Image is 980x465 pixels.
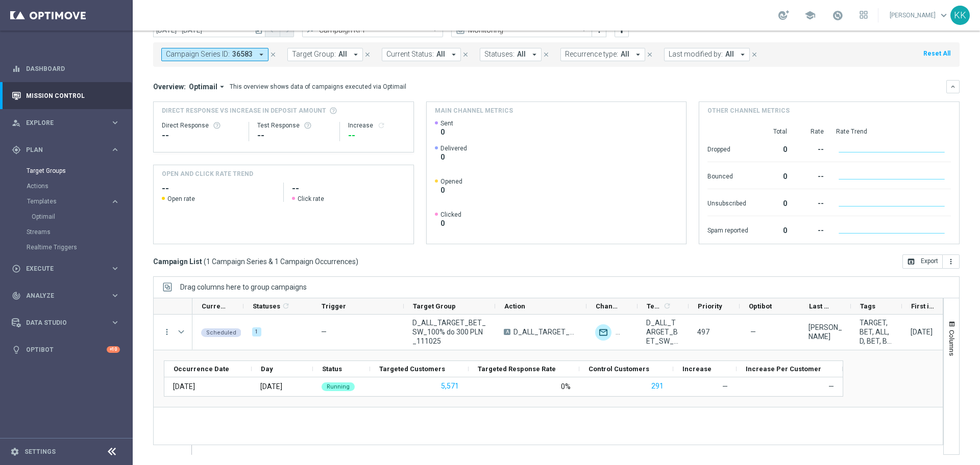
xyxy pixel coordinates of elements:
button: Mission Control [11,92,120,100]
h4: OPEN AND CLICK RATE TREND [162,169,253,178]
div: Total [761,127,787,136]
button: Campaign Series ID: 36583 arrow_drop_down [161,48,268,61]
a: Target Groups [27,167,106,175]
h2: -- [292,183,405,195]
i: refresh [663,302,671,310]
button: Recurrence type: All arrow_drop_down [560,48,645,61]
a: Streams [27,228,106,236]
a: Dashboard [26,55,120,82]
button: person_search Explore keyboard_arrow_right [11,119,120,127]
colored-tag: Running [322,381,355,391]
button: refresh [377,121,385,130]
span: TARGET, BET, ALL, D, BET, BET, BET [860,318,893,346]
i: keyboard_arrow_down [949,83,957,90]
div: Templates [27,198,110,204]
button: close [363,49,372,60]
h2: -- [162,183,275,195]
a: Optimail [32,213,106,221]
div: Data Studio [12,318,110,327]
span: 497 [697,328,709,336]
a: Optibot [26,336,107,363]
span: A [504,329,510,335]
div: Realtime Triggers [27,240,132,255]
a: Realtime Triggers [27,243,106,251]
span: All [517,50,526,59]
span: First in Range [911,302,936,310]
img: Private message [616,324,632,341]
button: Reset All [922,48,951,59]
i: settings [10,447,19,456]
span: school [804,10,816,21]
i: arrow_drop_down [449,50,458,59]
button: Optimail arrow_drop_down [186,82,230,91]
div: track_changes Analyze keyboard_arrow_right [11,292,120,300]
span: — [750,327,756,337]
div: -- [162,130,240,142]
span: D_ALL_TARGET_BET_SW_100% do 300 PLN_111025 [646,318,680,346]
div: Katarzyna Kamińska [808,323,842,341]
span: Day [261,365,273,373]
span: 0 [440,152,467,162]
div: -- [799,194,824,211]
div: -- [799,167,824,184]
i: lightbulb [12,345,21,354]
div: +10 [107,346,120,353]
i: arrow_drop_down [351,50,360,59]
h3: Campaign List [153,257,358,266]
span: Click rate [298,195,324,203]
i: close [364,51,371,58]
div: -- [799,140,824,157]
span: 36583 [232,50,253,59]
div: Spam reported [707,221,748,238]
div: gps_fixed Plan keyboard_arrow_right [11,146,120,154]
span: 0 [440,186,462,195]
span: D_ALL_TARGET_BET_SW_100% do 300 PLN_111025 [513,327,578,337]
button: close [461,49,470,60]
div: Test Response [257,121,331,130]
span: Targeted Customers [379,365,445,373]
h4: Other channel metrics [707,106,790,115]
span: Increase [682,365,712,373]
span: Data Studio [26,320,110,326]
img: Optimail [595,324,611,341]
div: Bounced [707,167,748,184]
i: more_vert [162,327,171,337]
span: — [722,382,728,391]
span: Action [504,302,525,310]
span: Increase Per Customer [746,365,821,373]
button: 291 [650,380,665,393]
a: [PERSON_NAME]keyboard_arrow_down [889,8,950,23]
div: Saturday [260,382,282,391]
button: close [750,49,759,60]
div: 11 Oct 2025, Saturday [911,327,933,337]
a: Actions [27,182,106,190]
button: play_circle_outline Execute keyboard_arrow_right [11,265,120,273]
div: Press SPACE to select this row. [154,315,192,350]
div: -- [257,130,331,142]
span: Clicked [440,211,461,219]
div: -- [348,130,405,142]
div: 0 [761,221,787,238]
span: Target Group [413,302,456,310]
span: Last modified by: [669,50,723,59]
i: refresh [282,302,290,310]
div: Direct Response [162,121,240,130]
button: Current Status: All arrow_drop_down [382,48,461,61]
i: equalizer [12,64,21,73]
span: Last Modified By [809,302,834,310]
span: Calculate column [280,300,290,312]
span: Templates [647,302,661,310]
span: Analyze [26,293,110,299]
i: keyboard_arrow_right [110,118,120,127]
div: lightbulb Optibot +10 [11,346,120,354]
span: All [338,50,347,59]
div: Streams [27,224,132,240]
span: Drag columns here to group campaigns [180,283,307,291]
span: Statuses: [484,50,514,59]
div: 0 [761,140,787,157]
h3: Overview: [153,82,186,91]
i: keyboard_arrow_right [110,197,120,206]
